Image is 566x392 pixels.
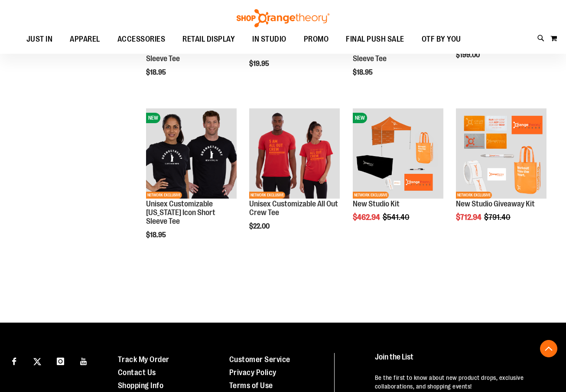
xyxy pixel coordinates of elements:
span: FINAL PUSH SALE [346,29,404,49]
a: IN STUDIO [244,29,295,49]
img: New Studio Giveaway Kit [456,108,546,199]
span: PROMO [304,29,329,49]
a: Visit our Youtube page [76,353,91,368]
a: New Studio Giveaway KitNETWORK EXCLUSIVE [456,108,546,200]
a: Visit our X page [30,353,45,368]
a: OTF BY YOU [413,29,470,49]
span: NEW [353,113,367,123]
span: $19.95 [249,60,270,68]
span: NETWORK EXCLUSIVE [146,192,182,199]
div: product [348,104,448,244]
a: Visit our Instagram page [53,353,68,368]
img: Shop Orangetheory [235,9,331,27]
span: RETAIL DISPLAY [182,29,235,49]
span: $22.00 [249,222,271,230]
span: $541.40 [383,213,411,222]
span: APPAREL [70,29,100,49]
a: FINAL PUSH SALE [337,29,413,49]
a: Privacy Policy [229,368,276,377]
a: ACCESSORIES [109,29,174,49]
a: Unisex Customizable All Out Crew TeeNETWORK EXCLUSIVE [249,108,340,200]
a: New Studio KitNEWNETWORK EXCLUSIVE [353,108,443,200]
span: $199.00 [456,51,481,59]
button: Back To Top [540,340,557,357]
img: New Studio Kit [353,108,443,199]
div: product [245,104,344,253]
span: $18.95 [353,69,374,76]
span: $18.95 [146,69,167,76]
span: OTF BY YOU [422,29,461,49]
a: New Studio Giveaway Kit [456,199,535,208]
a: OTF City Unisex New York Icon SS Tee BlackNEWNETWORK EXCLUSIVE [146,108,237,200]
span: JUST IN [26,29,53,49]
a: Shopping Info [118,381,164,390]
span: NETWORK EXCLUSIVE [353,192,389,199]
img: Twitter [33,358,41,366]
a: Unisex Customizable [US_STATE] Icon Short Sleeve Tee [146,199,215,225]
p: Be the first to know about new product drops, exclusive collaborations, and shopping events! [375,373,550,391]
span: IN STUDIO [252,29,286,49]
a: New Studio Kit [353,199,400,208]
span: NETWORK EXCLUSIVE [249,192,285,199]
img: OTF City Unisex New York Icon SS Tee Black [146,108,237,199]
img: Unisex Customizable All Out Crew Tee [249,108,340,199]
a: Unisex Customizable All Out Crew Tee [249,199,338,217]
a: APPAREL [61,29,109,49]
span: $712.94 [456,213,483,222]
div: product [452,104,551,244]
h4: Join the List [375,353,550,369]
a: Visit our Facebook page [7,353,22,368]
span: $18.95 [146,231,167,239]
span: NETWORK EXCLUSIVE [456,192,492,199]
a: Terms of Use [229,381,273,390]
span: $791.40 [484,213,512,222]
a: Contact Us [118,368,156,377]
span: ACCESSORIES [117,29,166,49]
a: RETAIL DISPLAY [174,29,244,49]
a: Track My Order [118,355,169,364]
div: product [142,104,241,261]
span: $462.94 [353,213,381,222]
span: NEW [146,113,160,123]
a: JUST IN [18,29,62,49]
a: PROMO [295,29,338,49]
a: Customer Service [229,355,290,364]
